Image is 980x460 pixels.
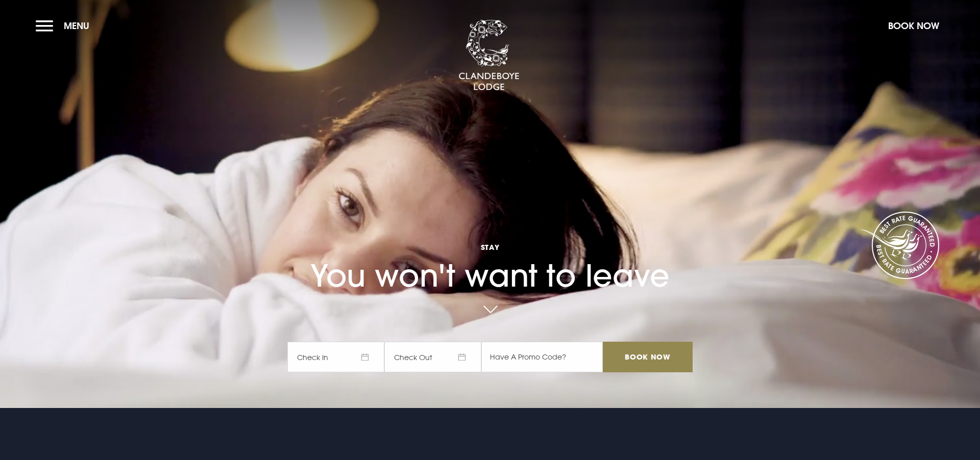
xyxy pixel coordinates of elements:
input: Have A Promo Code? [481,342,603,372]
span: Check In [287,342,384,372]
span: Menu [64,20,89,32]
img: Clandeboye Lodge [458,20,520,91]
button: Menu [36,15,94,37]
input: Book Now [603,342,693,372]
span: Stay [287,242,693,252]
button: Book Now [883,15,944,37]
span: Check Out [384,342,481,372]
h1: You won't want to leave [287,213,693,294]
